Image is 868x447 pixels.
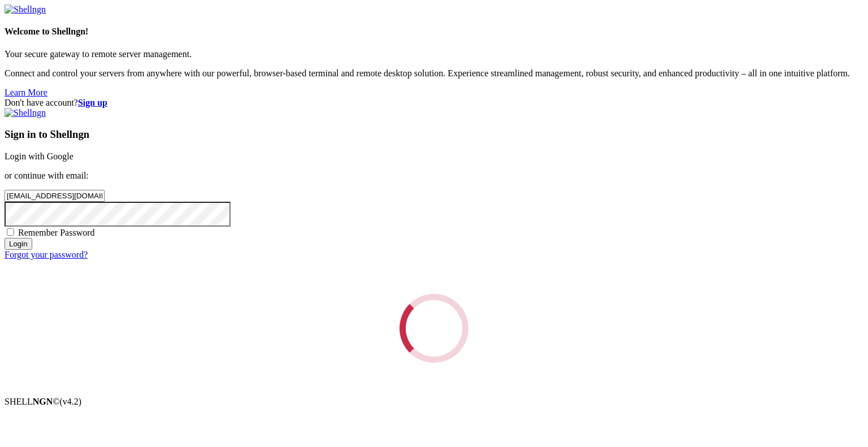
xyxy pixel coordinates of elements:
div: Loading... [400,294,468,363]
span: SHELL © [5,397,81,406]
p: or continue with email: [5,171,863,181]
a: Sign up [78,98,107,107]
span: 4.2.0 [60,397,82,406]
span: Remember Password [18,228,95,237]
div: Don't have account? [5,98,863,108]
a: Login with Google [5,151,73,161]
p: Connect and control your servers from anywhere with our powerful, browser-based terminal and remo... [5,68,863,79]
img: Shellngn [5,108,46,118]
input: Remember Password [7,228,14,236]
b: NGN [33,397,53,406]
p: Your secure gateway to remote server management. [5,49,863,59]
input: Login [5,238,32,250]
a: Forgot your password? [5,250,88,259]
img: Shellngn [5,5,46,15]
input: Email address [5,190,105,202]
h3: Sign in to Shellngn [5,128,863,141]
a: Learn More [5,88,47,97]
h4: Welcome to Shellngn! [5,27,863,37]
